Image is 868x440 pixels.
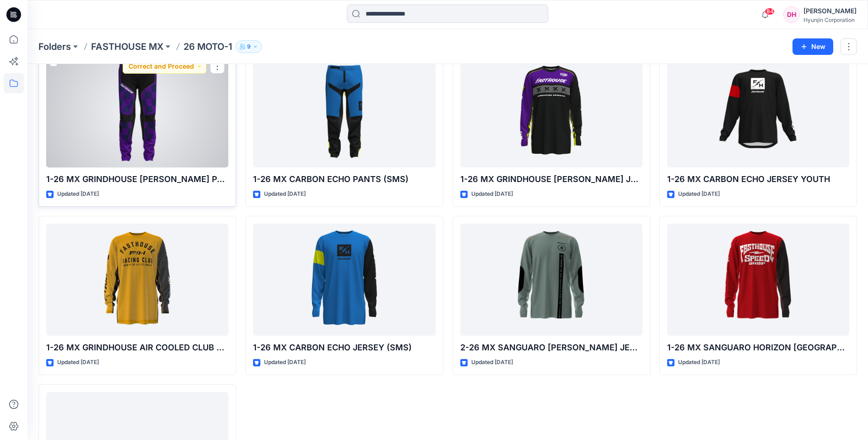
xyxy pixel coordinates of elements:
p: Updated [DATE] [471,189,513,199]
p: 1-26 MX SANGUARO HORIZON [GEOGRAPHIC_DATA] [667,341,849,354]
a: 2-26 MX SANGUARO SLADE JERSEY (SMS) [460,224,642,336]
a: 1-26 MX GRINDHOUSE AIR COOLED CLUB JERSEY (SMS) [46,224,228,336]
p: 1-26 MX GRINDHOUSE [PERSON_NAME] PANTS (SMS) [46,173,228,186]
div: Hyunjin Corporation [803,16,857,23]
a: 1-26 MX GRINDHOUSE GRIMM PANTS (SMS) [46,55,228,167]
span: 84 [765,8,775,15]
a: 1-26 MX CARBON ECHO JERSEY YOUTH [667,55,849,167]
p: 26 MOTO-1 [183,40,232,53]
p: Updated [DATE] [471,358,513,367]
p: 1-26 MX GRINDHOUSE [PERSON_NAME] JERSEY (SMS) [460,173,642,186]
p: Updated [DATE] [57,358,99,367]
a: 1-26 MX SANGUARO HORIZON JERSEY [667,224,849,336]
div: [PERSON_NAME] [803,5,857,16]
button: New [793,38,833,55]
p: Updated [DATE] [264,189,306,199]
p: 1-26 MX CARBON ECHO PANTS (SMS) [253,173,435,186]
a: 1-26 MX CARBON ECHO PANTS (SMS) [253,55,435,167]
p: 9 [247,42,251,52]
p: 1-26 MX GRINDHOUSE AIR COOLED CLUB JERSEY (SMS) [46,341,228,354]
a: 1-26 MX GRINDHOUSE GRIMM JERSEY (SMS) [460,55,642,167]
div: DH [783,6,800,23]
a: Folders [38,40,71,53]
p: Updated [DATE] [57,189,99,199]
p: 2-26 MX SANGUARO [PERSON_NAME] JERSEY (SMS) [460,341,642,354]
p: Updated [DATE] [264,358,306,367]
p: Updated [DATE] [678,358,720,367]
p: 1-26 MX CARBON ECHO JERSEY YOUTH [667,173,849,186]
p: 1-26 MX CARBON ECHO JERSEY (SMS) [253,341,435,354]
button: 9 [236,40,262,53]
a: 1-26 MX CARBON ECHO JERSEY (SMS) [253,224,435,336]
p: Updated [DATE] [678,189,720,199]
a: FASTHOUSE MX [91,40,163,53]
